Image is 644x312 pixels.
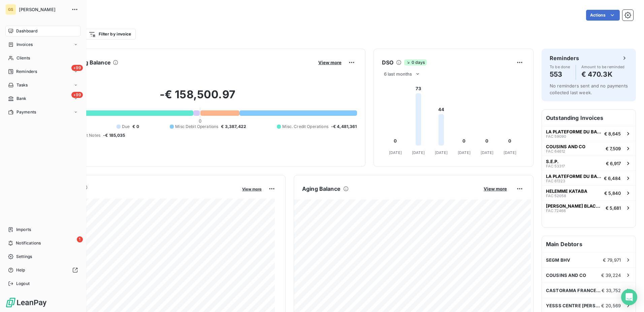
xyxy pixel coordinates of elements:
button: View more [240,186,264,192]
tspan: [DATE] [412,150,425,155]
button: LA PLATEFORME DU BATIMENT PDBFAC 61323€ 6,484 [542,171,636,185]
span: S.E.P. [546,159,558,164]
a: Clients [5,53,80,63]
span: € 79,971 [603,257,621,263]
span: View more [318,60,342,65]
a: Settings [5,251,80,262]
button: View more [316,59,344,66]
span: € 5,840 [604,190,621,196]
span: 0 days [404,59,427,66]
span: LA PLATEFORME DU BATIMENT PDB [546,129,602,134]
span: [PERSON_NAME] [19,7,67,12]
span: Bank [17,96,27,102]
span: 6 last months [384,71,412,77]
span: € 33,752 [602,288,621,293]
span: Payments [17,109,36,115]
span: View more [242,187,262,191]
span: € 3,387,422 [221,124,246,130]
button: Filter by invoice [84,29,135,40]
a: Imports [5,224,80,235]
button: LA PLATEFORME DU BATIMENT PDBFAC 59090€ 8,645 [542,126,636,141]
span: Misc Debit Operations [175,124,218,130]
span: [PERSON_NAME] BLACK LIMITED [546,203,603,209]
span: € 8,645 [604,131,621,136]
button: View more [482,186,509,192]
span: Monthly Revenue [38,191,237,199]
span: € 0 [132,124,139,130]
span: € 6,917 [606,161,621,166]
tspan: [DATE] [389,150,402,155]
span: Invoices [17,42,33,48]
h2: -€ 158,500.97 [38,88,357,108]
a: Tasks [5,80,80,90]
span: 1 [77,236,83,242]
span: FAC 64612 [546,149,565,153]
span: FAC 52058 [546,194,566,198]
span: € 7,509 [606,146,621,151]
span: Settings [16,254,32,260]
span: Misc. Credit Operations [282,124,328,130]
span: Amount to be reminded [581,65,625,69]
span: No reminders sent and no payments collected last week. [550,83,628,95]
span: Notifications [16,240,41,246]
tspan: [DATE] [458,150,471,155]
button: [PERSON_NAME] BLACK LIMITEDFAC 72466€ 5,681 [542,200,636,215]
span: Dashboard [16,28,37,34]
span: € 20,569 [601,303,621,308]
a: Payments [5,107,80,118]
span: COUSINS AND CO [546,144,585,149]
h4: € 470.3K [581,69,625,80]
span: FAC 72466 [546,209,566,213]
span: FAC 61323 [546,179,565,183]
div: Open Intercom Messenger [621,289,637,305]
span: SEGM BHV [546,257,570,263]
span: CASTORAMA FRANCE SAS [546,288,602,293]
span: -€ 4,481,361 [331,124,357,130]
tspan: [DATE] [504,150,516,155]
span: To be done [550,65,570,69]
span: +99 [71,92,83,98]
span: +99 [71,65,83,71]
span: Reminders [16,69,37,75]
h6: DSO [382,58,393,67]
span: -€ 185,035 [103,132,125,138]
h6: Reminders [550,54,579,62]
span: YESSS CENTRE [PERSON_NAME] [546,303,601,308]
tspan: [DATE] [481,150,493,155]
span: Due [122,124,130,130]
span: Clients [17,55,30,61]
span: Logout [16,281,30,287]
a: Dashboard [5,26,80,36]
span: 0 [199,118,201,124]
span: Tasks [17,82,28,88]
a: +99Reminders [5,66,80,77]
button: COUSINS AND COFAC 64612€ 7,509 [542,141,636,156]
h6: Main Debtors [542,236,636,252]
span: LA PLATEFORME DU BATIMENT PDB [546,174,601,179]
div: GS [5,4,16,15]
h4: 553 [550,69,570,80]
button: S.E.P.FAC 53317€ 6,917 [542,156,636,171]
span: € 39,224 [601,272,621,278]
tspan: [DATE] [435,150,448,155]
span: HELEMME KATABA [546,188,587,194]
span: Imports [16,227,31,233]
span: FAC 53317 [546,164,565,168]
a: Invoices [5,39,80,50]
span: View more [484,186,507,191]
a: +99Bank [5,93,80,104]
a: Help [5,265,80,276]
span: € 5,681 [606,205,621,211]
span: € 6,484 [604,176,621,181]
h6: Aging Balance [302,185,341,193]
button: Actions [586,10,620,21]
span: FAC 59090 [546,134,566,138]
img: Logo LeanPay [5,297,47,308]
button: HELEMME KATABAFAC 52058€ 5,840 [542,185,636,200]
span: Help [16,267,25,273]
h6: Outstanding Invoices [542,110,636,126]
span: COUSINS AND CO [546,272,586,278]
